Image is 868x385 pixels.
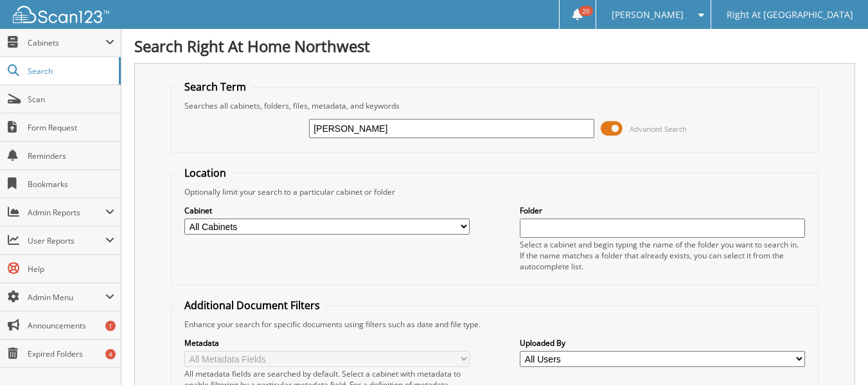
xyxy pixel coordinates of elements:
[28,150,114,161] span: Reminders
[184,337,470,348] label: Metadata
[178,298,326,312] legend: Additional Document Filters
[28,292,105,303] span: Admin Menu
[178,319,811,330] div: Enhance your search for specific documents using filters such as date and file type.
[105,349,116,359] div: 4
[727,11,853,19] span: Right At [GEOGRAPHIC_DATA]
[28,66,112,76] span: Search
[178,80,252,94] legend: Search Term
[28,179,114,190] span: Bookmarks
[178,186,811,197] div: Optionally limit your search to a particular cabinet or folder
[105,321,116,331] div: 1
[28,94,114,105] span: Scan
[28,37,105,48] span: Cabinets
[13,6,109,23] img: scan123-logo-white.svg
[28,348,114,359] span: Expired Folders
[178,100,811,111] div: Searches all cabinets, folders, files, metadata, and keywords
[178,166,233,180] legend: Location
[520,337,805,348] label: Uploaded By
[184,205,470,216] label: Cabinet
[134,35,855,57] h1: Search Right At Home Northwest
[520,205,805,216] label: Folder
[579,6,593,16] span: 20
[520,239,805,272] div: Select a cabinet and begin typing the name of the folder you want to search in. If the name match...
[28,207,105,218] span: Admin Reports
[630,124,687,134] span: Advanced Search
[28,320,114,331] span: Announcements
[28,122,114,133] span: Form Request
[612,11,684,19] span: [PERSON_NAME]
[28,264,114,274] span: Help
[804,323,868,385] iframe: Chat Widget
[28,235,105,246] span: User Reports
